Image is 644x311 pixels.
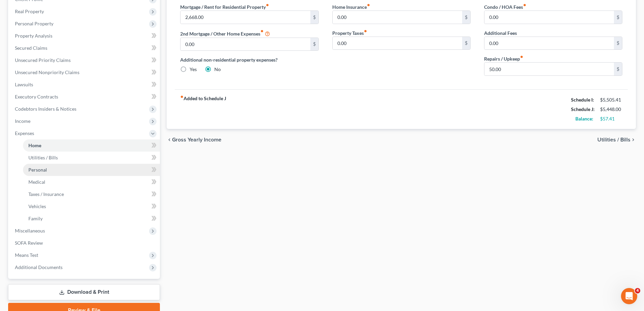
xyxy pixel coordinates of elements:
a: SOFA Review [9,237,160,249]
a: Taxes / Insurance [23,188,160,200]
span: Utilities / Bills [597,137,630,142]
a: Secured Claims [9,42,160,54]
div: $ [462,11,470,24]
i: chevron_right [630,137,636,142]
span: Medical [28,179,45,185]
i: fiber_manual_record [367,3,370,7]
span: Unsecured Nonpriority Claims [15,69,79,75]
div: $ [310,11,318,24]
i: fiber_manual_record [260,29,264,33]
div: $ [462,37,470,50]
span: Lawsuits [15,82,33,87]
label: Mortgage / Rent for Residential Property [180,3,269,10]
span: Additional Documents [15,264,63,270]
i: fiber_manual_record [180,95,184,98]
a: Vehicles [23,200,160,213]
a: Executory Contracts [9,91,160,103]
span: Gross Yearly Income [172,137,221,142]
strong: Added to Schedule J [180,95,226,124]
a: Family [23,213,160,225]
i: fiber_manual_record [266,3,269,7]
div: $ [614,11,622,24]
div: $ [614,37,622,50]
input: -- [484,37,614,50]
span: SOFA Review [15,240,43,246]
div: $5,505.41 [600,96,622,103]
a: Unsecured Priority Claims [9,54,160,66]
label: No [214,66,221,73]
strong: Schedule J: [571,106,595,112]
span: Codebtors Insiders & Notices [15,106,76,112]
span: Real Property [15,8,44,14]
a: Property Analysis [9,30,160,42]
span: Utilities / Bills [28,155,58,160]
label: Condo / HOA Fees [484,3,526,10]
span: Income [15,118,30,124]
div: $57.41 [600,115,622,122]
a: Unsecured Nonpriority Claims [9,66,160,79]
input: -- [333,37,462,50]
a: Medical [23,176,160,188]
label: Property Taxes [332,29,367,37]
span: Expenses [15,130,34,136]
span: Executory Contracts [15,94,58,99]
span: 4 [635,288,640,293]
input: -- [484,63,614,75]
iframe: Intercom live chat [621,288,637,304]
label: Yes [190,66,197,73]
input: -- [333,11,462,24]
div: $5,448.00 [600,106,622,113]
a: Personal [23,164,160,176]
button: chevron_left Gross Yearly Income [167,137,221,142]
strong: Balance: [575,116,593,121]
span: Taxes / Insurance [28,191,64,197]
span: Means Test [15,252,38,258]
span: Miscellaneous [15,228,45,234]
label: Home Insurance [332,3,370,10]
input: -- [484,11,614,24]
span: Home [28,142,41,148]
a: Home [23,139,160,152]
i: chevron_left [167,137,172,142]
span: Property Analysis [15,33,52,39]
div: $ [614,63,622,75]
input: -- [181,11,310,24]
label: Additional Fees [484,29,517,37]
label: 2nd Mortgage / Other Home Expenses [180,29,270,38]
label: Repairs / Upkeep [484,55,523,62]
span: Family [28,216,43,221]
div: $ [310,38,318,51]
a: Lawsuits [9,79,160,91]
span: Secured Claims [15,45,47,51]
i: fiber_manual_record [523,3,526,7]
span: Personal Property [15,21,53,26]
span: Unsecured Priority Claims [15,57,71,63]
label: Additional non-residential property expenses? [180,56,318,63]
a: Download & Print [8,284,160,300]
i: fiber_manual_record [364,29,367,33]
strong: Schedule I: [571,97,594,103]
span: Personal [28,167,47,173]
button: Utilities / Bills chevron_right [597,137,636,142]
a: Utilities / Bills [23,152,160,164]
span: Vehicles [28,203,46,209]
input: -- [181,38,310,51]
i: fiber_manual_record [520,55,523,59]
